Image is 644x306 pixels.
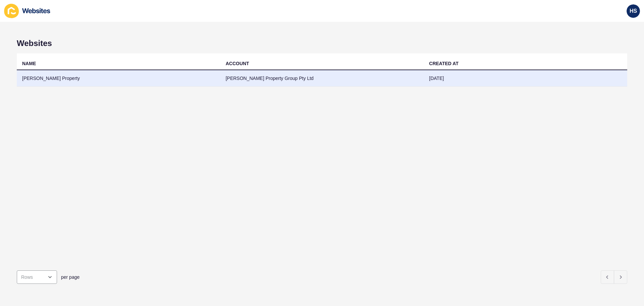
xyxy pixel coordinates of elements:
[61,274,79,280] span: per page
[17,70,220,87] td: [PERSON_NAME] Property
[220,70,424,87] td: [PERSON_NAME] Property Group Pty Ltd
[22,60,36,67] div: NAME
[226,60,249,67] div: ACCOUNT
[17,39,627,48] h1: Websites
[17,270,57,284] div: open menu
[424,70,627,87] td: [DATE]
[429,60,459,67] div: CREATED AT
[630,8,637,14] span: HS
